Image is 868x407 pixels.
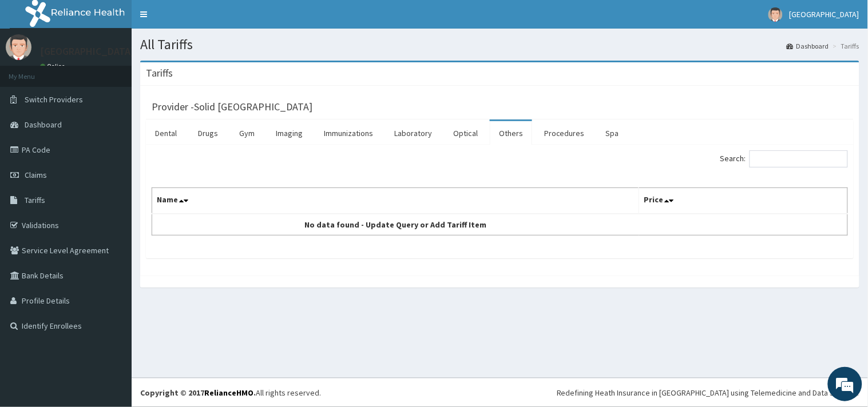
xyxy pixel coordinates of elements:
[230,121,264,145] a: Gym
[40,62,68,70] a: Online
[790,9,859,19] span: [GEOGRAPHIC_DATA]
[60,64,192,79] div: Chat with us now
[557,387,859,398] div: Redefining Heath Insurance in [GEOGRAPHIC_DATA] using Telemedicine and Data Science!
[6,279,218,319] textarea: Type your message and hit 'Enter'
[204,388,253,398] a: RelianceHMO
[188,6,215,33] div: Minimize live chat window
[444,121,487,145] a: Optical
[140,388,256,398] strong: Copyright © 2017 .
[750,150,848,167] input: Search:
[152,214,639,236] td: No data found - Update Query or Add Tariff Item
[267,121,312,145] a: Imaging
[315,121,382,145] a: Immunizations
[385,121,441,145] a: Laboratory
[21,57,46,86] img: d_794563401_company_1708531726252_794563401
[787,41,829,51] a: Dashboard
[152,188,639,214] th: Name
[720,150,848,167] label: Search:
[146,121,186,145] a: Dental
[146,68,173,78] h3: Tariffs
[535,121,594,145] a: Procedures
[25,195,45,205] span: Tariffs
[66,127,158,243] span: We're online!
[152,102,312,112] h3: Provider - Solid [GEOGRAPHIC_DATA]
[40,46,134,57] p: [GEOGRAPHIC_DATA]
[597,121,628,145] a: Spa
[768,7,783,22] img: User Image
[639,188,848,214] th: Price
[189,121,227,145] a: Drugs
[25,119,62,130] span: Dashboard
[140,37,859,52] h1: All Tariffs
[490,121,532,145] a: Others
[6,34,31,60] img: User Image
[25,170,47,180] span: Claims
[25,94,83,105] span: Switch Providers
[830,41,859,51] li: Tariffs
[132,378,868,407] footer: All rights reserved.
